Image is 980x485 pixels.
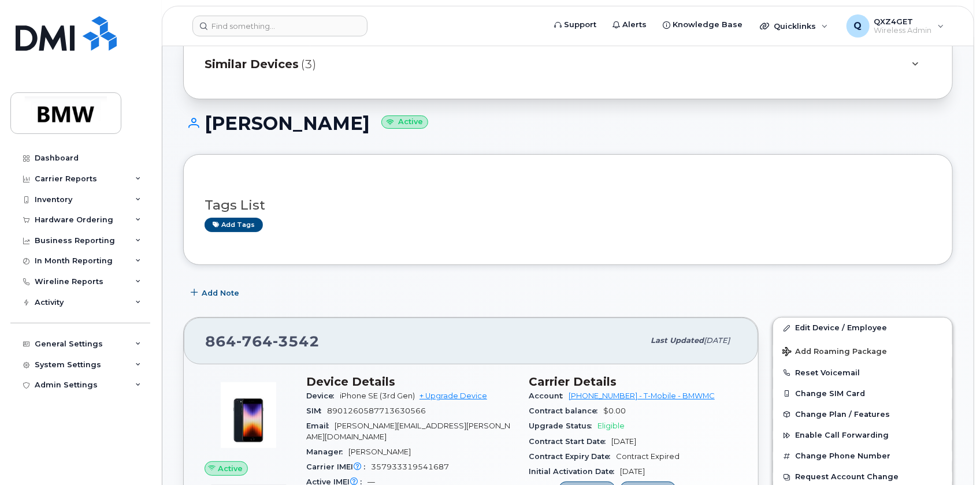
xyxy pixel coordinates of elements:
span: Contract Expired [616,452,680,461]
span: QXZ4GET [874,17,932,26]
button: Change Plan / Features [773,404,952,425]
span: Carrier IMEI [306,462,371,471]
span: Add Roaming Package [782,347,887,358]
iframe: Messenger Launcher [930,435,971,476]
span: (3) [301,56,316,73]
span: Device [306,391,340,400]
span: Upgrade Status [529,421,597,430]
div: Quicklinks [752,14,836,38]
span: Similar Devices [205,56,299,73]
span: Quicklinks [774,21,816,31]
button: Change Phone Number [773,446,952,467]
span: Contract Start Date [529,437,611,446]
button: Reset Voicemail [773,363,952,383]
span: Q [854,19,862,33]
button: Change SIM Card [773,383,952,404]
span: [DATE] [704,336,730,345]
a: Alerts [604,13,655,36]
a: Edit Device / Employee [773,318,952,338]
input: Find something... [192,16,367,36]
h3: Carrier Details [529,375,737,389]
span: 8901260587713630566 [327,406,426,415]
a: Support [546,13,604,36]
span: Active [218,463,243,474]
span: iPhone SE (3rd Gen) [340,391,415,400]
span: SIM [306,406,327,415]
span: Contract Expiry Date [529,452,616,461]
span: Account [529,391,569,400]
span: Last updated [651,336,704,345]
span: Contract balance [529,406,603,415]
span: [PERSON_NAME] [348,447,411,456]
span: 357933319541687 [371,462,449,471]
button: Enable Call Forwarding [773,425,952,446]
span: Enable Call Forwarding [795,431,889,440]
a: Add tags [205,218,263,232]
span: [DATE] [620,467,645,476]
h1: [PERSON_NAME] [183,113,953,133]
h3: Tags List [205,198,931,212]
span: Eligible [597,421,625,430]
span: Email [306,421,335,430]
span: Initial Activation Date [529,467,620,476]
button: Add Roaming Package [773,339,952,363]
a: Knowledge Base [655,13,751,36]
span: Add Note [202,288,239,299]
span: [PERSON_NAME][EMAIL_ADDRESS][PERSON_NAME][DOMAIN_NAME] [306,421,510,441]
span: Wireless Admin [874,26,932,35]
div: QXZ4GET [838,14,952,38]
small: Active [381,115,428,129]
span: Knowledge Base [673,19,743,31]
a: + Upgrade Device [420,391,487,400]
span: Alerts [622,19,647,31]
a: [PHONE_NUMBER] - T-Mobile - BMWMC [569,391,715,400]
span: 3542 [273,333,320,350]
span: Manager [306,447,348,456]
span: 864 [205,333,320,350]
span: [DATE] [611,437,636,446]
span: Support [564,19,596,31]
span: 764 [236,333,273,350]
img: image20231002-3703462-1angbar.jpeg [214,380,283,450]
button: Add Note [183,282,249,303]
span: Change Plan / Features [795,410,890,419]
span: $0.00 [603,406,626,415]
h3: Device Details [306,375,515,389]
